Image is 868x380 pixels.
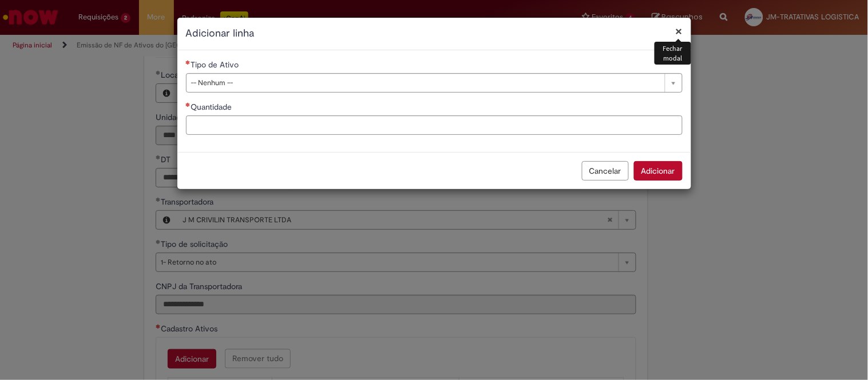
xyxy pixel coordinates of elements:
button: Adicionar [634,161,683,181]
div: Fechar modal [655,42,691,65]
span: Necessários [186,60,191,65]
h2: Adicionar linha [186,26,683,41]
span: -- Nenhum -- [191,74,659,92]
button: Cancelar [582,161,629,181]
span: Quantidade [191,102,235,112]
span: Tipo de Ativo [191,59,241,70]
button: Fechar modal [676,25,683,37]
input: Quantidade [186,115,683,135]
span: Necessários [186,102,191,107]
